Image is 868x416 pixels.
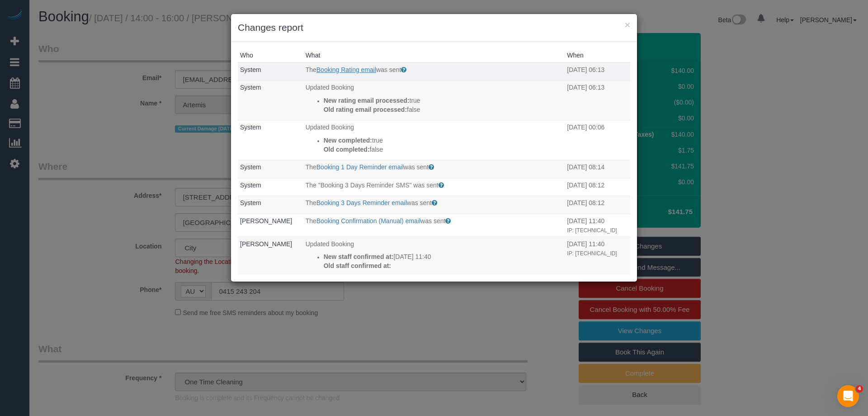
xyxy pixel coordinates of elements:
a: System [240,182,261,189]
td: Who [238,81,303,120]
span: 4 [856,385,863,392]
p: [DATE] 11:40 [324,252,563,261]
a: Booking 1 Day Reminder email [316,163,404,171]
td: What [303,196,565,214]
td: When [565,62,630,81]
td: When [565,81,630,120]
td: What [303,160,565,178]
p: false [324,145,563,154]
td: What [303,214,565,237]
a: System [240,199,261,206]
td: What [303,120,565,160]
td: When [565,214,630,237]
span: Updated Booking [306,240,354,248]
span: The [306,163,316,171]
td: Who [238,160,303,178]
strong: New completed: [324,137,372,144]
span: Updated Booking [306,84,354,91]
p: true [324,136,563,145]
td: Who [238,178,303,196]
span: The [306,66,316,73]
a: [PERSON_NAME] [240,217,292,225]
strong: New rating email processed: [324,97,410,104]
span: was sent [420,217,445,225]
span: was sent [407,199,432,206]
strong: Old rating email processed: [324,106,407,113]
a: [PERSON_NAME] [240,240,292,248]
td: When [565,196,630,214]
button: × [625,20,630,29]
a: System [240,84,261,91]
strong: Old completed: [324,146,370,153]
th: What [303,48,565,62]
span: The [306,199,316,206]
td: Who [238,120,303,160]
strong: New staff confirmed at: [324,253,394,260]
td: Who [238,214,303,237]
span: The "Booking 3 Days Reminder SMS" was sent [306,182,439,189]
th: Who [238,48,303,62]
p: true [324,96,563,105]
small: IP: [TECHNICAL_ID] [567,250,617,257]
th: When [565,48,630,62]
a: System [240,124,261,131]
sui-modal: Changes report [231,14,637,282]
a: System [240,163,261,171]
a: Booking Rating email [316,66,376,73]
h3: Changes report [238,21,630,34]
span: was sent [404,163,429,171]
strong: Old staff confirmed at: [324,262,391,269]
span: Updated Booking [306,124,354,131]
td: What [303,62,565,81]
td: What [303,178,565,196]
td: When [565,120,630,160]
iframe: Intercom live chat [837,385,859,407]
span: The [306,217,316,225]
td: What [303,237,565,277]
a: Booking 3 Days Reminder email [316,199,407,206]
small: IP: [TECHNICAL_ID] [567,227,617,234]
td: Who [238,196,303,214]
td: Who [238,237,303,277]
p: false [324,105,563,114]
a: System [240,66,261,73]
a: Booking Confirmation (Manual) email [316,217,420,225]
td: What [303,81,565,120]
td: When [565,237,630,277]
td: When [565,178,630,196]
td: Who [238,62,303,81]
td: When [565,160,630,178]
span: was sent [376,66,401,73]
